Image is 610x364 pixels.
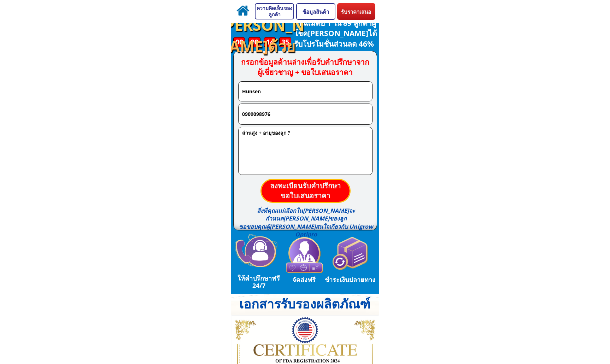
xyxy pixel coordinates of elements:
h3: ชำระเงินปลายทาง [323,276,377,284]
h3: ให้คำปรึกษาฟรี 24/7 [234,275,283,290]
input: ชื่อ-นามสกุล [240,82,370,101]
input: หมายเลขโทรศัพท์ * [240,104,370,124]
h3: คุณแม่คือ 1 ใน 89 ลูกค้าผู้โชค[PERSON_NAME]ได้รับโปรโมชั่นส่วนลด 46% [294,18,379,49]
p: รับราคาเสนอ [337,3,375,20]
h3: เอกสารรับรองผลิตภัณฑ์ [221,294,389,314]
p: ลงทะเบียนรับคำปรึกษา ขอใบเสนอราคา [262,180,350,202]
h3: จัดส่งฟรี [282,276,326,284]
h3: กรอกข้อมูลด้านล่างเพื่อรับคำปรึกษาจากผู้เชี่ยวชาญ + ขอใบเสนอราคา [241,57,370,78]
p: ความคิดเห็นของลูกค้า [256,4,293,19]
p: ข้อมูลสินค้า [297,4,335,19]
h3: [PERSON_NAME]ด้วย [219,14,305,57]
h3: สิ่งที่คุณเเม่เลือกใน[PERSON_NAME]จะกำหนด[PERSON_NAME]ของลูก ขอขอบคุณผู้[PERSON_NAME]สนใจเกี่ยวกั... [229,207,383,239]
